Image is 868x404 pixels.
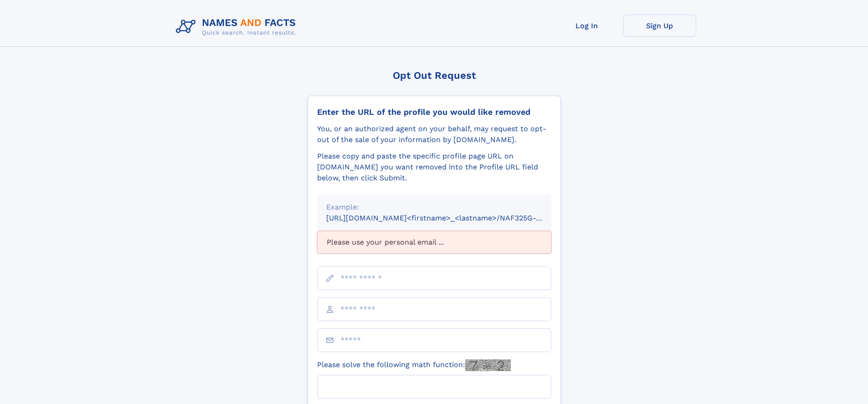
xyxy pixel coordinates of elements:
label: Please solve the following math function: [317,359,511,371]
div: Opt Out Request [308,70,561,81]
div: Please copy and paste the specific profile page URL on [DOMAIN_NAME] you want removed into the Pr... [317,151,551,184]
div: Example: [326,202,542,213]
img: Logo Names and Facts [172,15,303,39]
a: Sign Up [623,15,696,37]
div: You, or an authorized agent on your behalf, may request to opt-out of the sale of your informatio... [317,123,551,145]
div: Enter the URL of the profile you would like removed [317,107,551,117]
a: Log In [550,15,623,37]
div: Please use your personal email ... [317,231,551,254]
small: [URL][DOMAIN_NAME]<firstname>_<lastname>/NAF325G-xxxxxxxx [326,214,569,222]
